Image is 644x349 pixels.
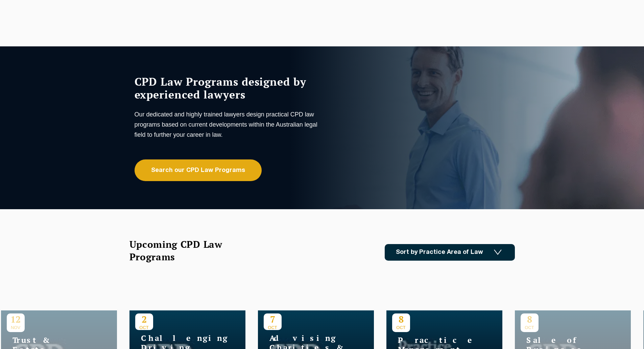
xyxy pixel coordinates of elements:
h2: Upcoming CPD Law Programs [129,238,239,263]
p: 8 [392,313,410,325]
h1: CPD Law Programs designed by experienced lawyers [135,75,320,101]
span: OCT [135,325,153,330]
a: Sort by Practice Area of Law [385,244,515,261]
p: 7 [264,313,282,325]
a: Search our CPD Law Programs [135,159,262,181]
span: OCT [392,325,410,330]
p: Our dedicated and highly trained lawyers design practical CPD law programs based on current devel... [135,109,320,140]
img: Icon [494,249,502,255]
p: 2 [135,313,153,325]
span: OCT [264,325,282,330]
